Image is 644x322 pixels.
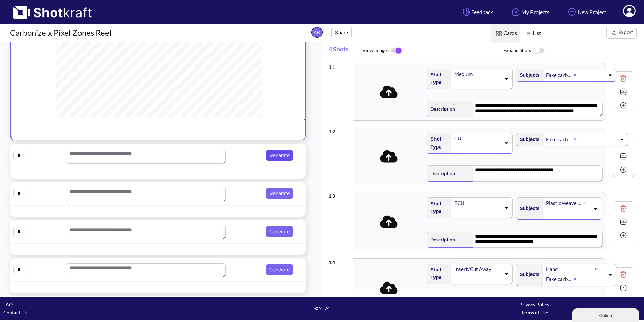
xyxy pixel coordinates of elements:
a: My Projects [505,3,554,21]
div: Insert/Cut Away [454,265,501,274]
img: Trash Icon [618,203,629,213]
img: ToggleOn Icon [389,44,404,58]
div: 1.4Shot TypeInsert/Cut AwaySubjectsHandFake carbon fiber phone caseTrash IconExpand IconAdd Icon [329,255,634,321]
span: List [520,24,544,43]
div: Privacy Policy [428,301,641,308]
div: Fake carbon fiber phone case [545,71,574,80]
span: Feedback [462,8,493,16]
img: Export Icon [610,29,618,37]
div: Medium [454,70,501,79]
span: Description [427,168,455,179]
a: Contact Us [3,310,27,315]
span: Subjects [516,70,539,81]
img: Add Icon [618,230,629,240]
div: 1 . 1 [329,60,350,71]
div: 1 . 4 [329,255,350,266]
span: View Images [362,44,503,58]
span: Cards [491,24,520,43]
span: Shot Type [427,264,448,283]
div: ECU [454,198,501,208]
a: New Project [561,3,611,21]
img: Add Icon [618,100,629,110]
button: Generate [266,264,293,275]
img: Card Icon [494,29,503,38]
div: CU [454,134,501,143]
span: Shot Type [427,69,448,88]
div: Terms of Use [428,308,641,316]
iframe: chat widget [572,307,641,322]
span: © 2024 [216,304,428,312]
div: Fake carbon fiber phone case texture [545,135,574,144]
span: Subjects [516,203,539,214]
a: FAQ [3,302,13,307]
span: 4 Shots [329,42,362,60]
img: Add Icon [618,165,629,175]
button: Generate [266,150,293,161]
span: Subjects [516,134,539,145]
img: Trash Icon [618,269,629,279]
img: Expand Icon [618,87,629,97]
span: Expand Shots [503,44,644,58]
img: Hand Icon [462,6,471,18]
span: Description [427,234,455,245]
button: Share [331,27,352,38]
img: Expand Icon [618,151,629,161]
span: Subjects [516,269,539,280]
img: ToggleOff Icon [531,44,546,58]
img: Home Icon [510,6,521,18]
span: AR [311,27,323,38]
span: Shot Type [427,198,448,217]
img: Expand Icon [618,283,629,293]
img: List Icon [524,29,533,38]
div: Plastic weave pattern [545,198,583,208]
div: 1 . 3 [329,189,350,200]
button: Generate [266,188,293,199]
div: Fake carbon fiber phone case [545,275,574,284]
div: 1 . 2 [329,124,350,135]
span: Shot Type [427,134,448,153]
img: Expand Icon [618,217,629,227]
button: Generate [266,226,293,237]
button: Export [606,27,637,39]
img: Trash Icon [618,73,629,83]
img: Add Icon [566,6,578,18]
span: Description [427,103,455,114]
div: Hand [545,265,595,274]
